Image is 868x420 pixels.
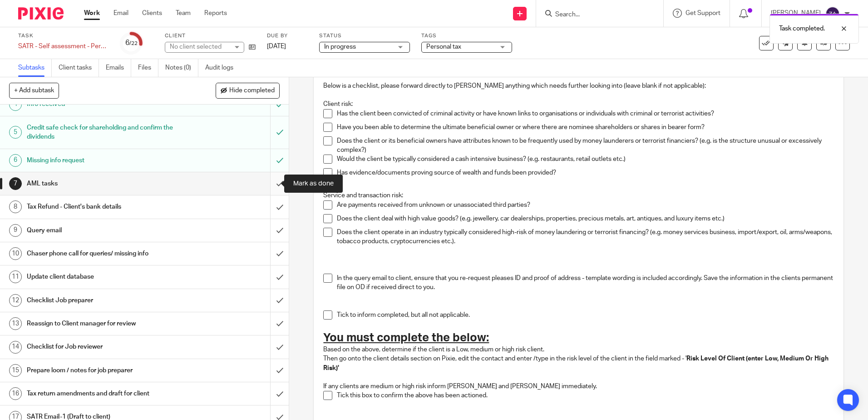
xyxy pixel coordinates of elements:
[27,224,183,237] h1: Query email
[165,32,256,40] label: Client
[27,340,183,354] h1: Checklist for Job reviewer
[27,270,183,284] h1: Update client database
[323,81,833,90] p: Below is a checklist, please forward directly to [PERSON_NAME] anything which needs further looki...
[27,121,183,144] h1: Credit safe check for shareholding and confirm the dividends
[176,9,191,18] a: Team
[27,294,183,307] h1: Checklist Job preparer
[337,109,833,118] p: Has the client been convicted of criminal activity or have known links to organisations or indivi...
[323,345,833,354] p: Based on the above, determine if the client is a Low, medium or high risk client.
[267,43,286,50] span: [DATE]
[337,168,833,177] p: Has evidence/documents proving source of wealth and funds been provided?
[129,41,138,46] small: /22
[9,387,22,400] div: 16
[27,387,183,400] h1: Tax return amendments and draft for client
[337,136,833,155] p: Does the client or its beneficial owners have attributes known to be frequently used by money lau...
[9,341,22,354] div: 14
[825,6,840,21] img: svg%3E
[323,191,833,200] p: Service and transaction risk:
[9,200,22,213] div: 8
[27,97,183,111] h1: Info received
[9,126,22,139] div: 5
[779,24,825,33] p: Task completed.
[138,59,158,77] a: Files
[9,83,59,98] button: + Add subtask
[27,154,183,167] h1: Missing info request
[337,310,833,320] p: Tick to inform completed, but all not applicable.
[18,7,64,20] img: Pixie
[216,83,280,98] button: Hide completed
[18,32,109,40] label: Task
[27,364,183,377] h1: Prepare loom / notes for job preparer
[18,42,109,51] div: SATR - Self assessment - Personal tax return 24/25
[323,382,833,391] p: If any clients are medium or high risk inform [PERSON_NAME] and [PERSON_NAME] immediately.
[337,391,833,400] p: Tick this box to confirm the above has been actioned.
[9,154,22,167] div: 6
[27,177,183,190] h1: AML tasks
[323,332,489,344] u: You must complete the below:
[9,364,22,377] div: 15
[337,155,833,164] p: Would the client be typically considered a cash intensive business? (e.g. restaurants, retail out...
[59,59,99,77] a: Client tasks
[9,224,22,237] div: 9
[27,200,183,214] h1: Tax Refund - Client's bank details
[319,32,410,40] label: Status
[323,100,833,109] p: Client risk:
[337,200,833,210] p: Are payments received from unknown or unassociated third parties?
[165,59,198,77] a: Notes (0)
[337,214,833,223] p: Does the client deal with high value goods? (e.g. jewellery, car dealerships, properties, preciou...
[337,228,833,246] p: Does the client operate in an industry typically considered high-risk of money laundering or terr...
[18,59,52,77] a: Subtasks
[204,9,227,18] a: Reports
[323,355,830,371] strong: Risk Level Of Client (enter Low, Medium Or High Risk)'
[9,294,22,307] div: 12
[9,270,22,283] div: 11
[9,98,22,111] div: 4
[205,59,240,77] a: Audit logs
[27,317,183,330] h1: Reassign to Client manager for review
[9,317,22,330] div: 13
[337,274,833,292] p: In the query email to client, ensure that you re-request pleases ID and proof of address - templa...
[421,32,512,40] label: Tags
[229,87,275,95] span: Hide completed
[125,38,138,48] div: 6
[267,32,308,40] label: Due by
[27,247,183,260] h1: Chaser phone call for queries/ missing info
[9,247,22,260] div: 10
[113,9,128,18] a: Email
[337,123,833,132] p: Have you been able to determine the ultimate beneficial owner or where there are nominee sharehol...
[170,42,229,51] div: No client selected
[324,44,356,50] span: In progress
[9,177,22,190] div: 7
[426,44,461,50] span: Personal tax
[84,9,100,18] a: Work
[142,9,162,18] a: Clients
[106,59,131,77] a: Emails
[323,354,833,373] p: Then go onto the client details section on Pixie, edit the contact and enter /type in the risk le...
